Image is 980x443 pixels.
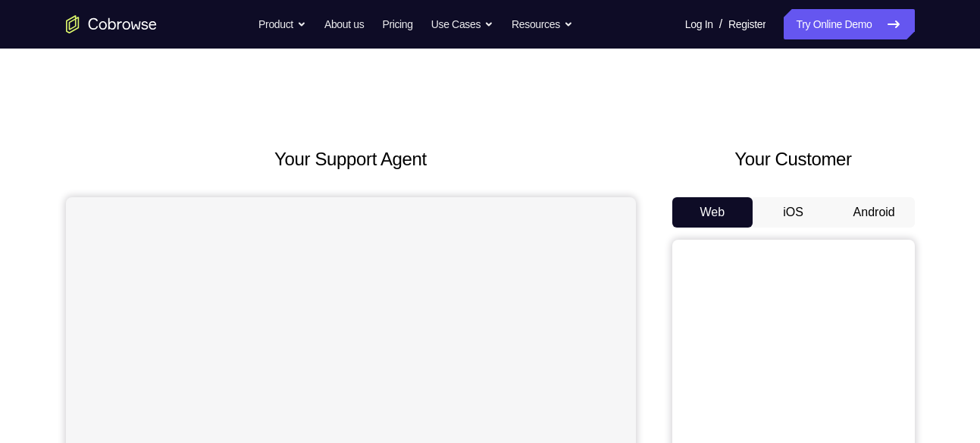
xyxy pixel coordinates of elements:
[66,146,636,173] h2: Your Support Agent
[685,9,713,39] a: Log In
[382,9,412,39] a: Pricing
[66,15,157,33] a: Go to the home page
[324,9,364,39] a: About us
[728,9,766,39] a: Register
[753,197,834,228] button: iOS
[672,146,915,173] h2: Your Customer
[431,9,493,39] button: Use Cases
[719,15,722,33] span: /
[672,197,753,228] button: Web
[784,9,914,39] a: Try Online Demo
[258,9,306,39] button: Product
[834,197,915,228] button: Android
[512,9,573,39] button: Resources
